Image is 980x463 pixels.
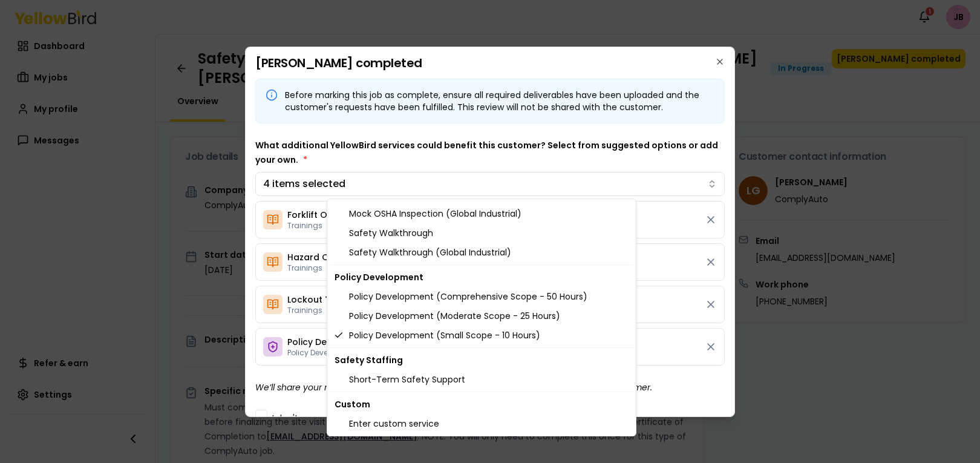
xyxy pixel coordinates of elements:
div: Mock OSHA Inspection (Global Industrial) [330,204,633,223]
div: Safety Walkthrough [330,223,633,243]
div: Enter custom service [330,414,633,433]
div: Policy Development (Small Scope - 10 Hours) [330,326,633,345]
div: Policy Development (Comprehensive Scope - 50 Hours) [330,287,633,306]
div: Policy Development [330,268,633,287]
div: Short-Term Safety Support [330,370,633,389]
div: Safety Staffing [330,350,633,370]
div: Safety Walkthrough (Global Industrial) [330,243,633,262]
div: Custom [330,395,633,414]
div: Policy Development (Moderate Scope - 25 Hours) [330,306,633,326]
